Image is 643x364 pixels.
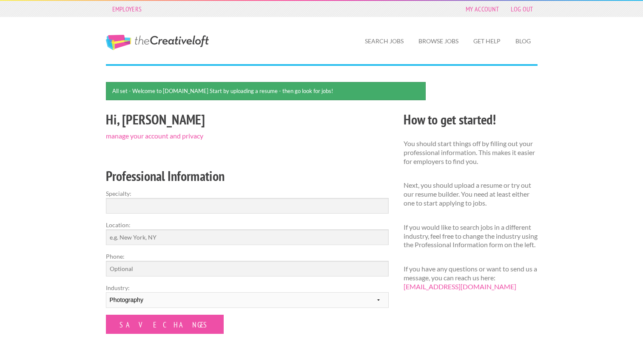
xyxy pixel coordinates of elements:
[509,31,538,51] a: Blog
[412,31,465,51] a: Browse Jobs
[106,283,389,292] label: Industry:
[106,35,209,50] a: The Creative Loft
[461,3,503,15] a: My Account
[106,110,389,129] h2: Hi, [PERSON_NAME]
[404,282,516,291] a: [EMAIL_ADDRESS][DOMAIN_NAME]
[467,31,507,51] a: Get Help
[106,189,389,198] label: Specialty:
[106,82,426,100] div: All set - Welcome to [DOMAIN_NAME] Start by uploading a resume - then go look for jobs!
[404,110,538,129] h2: How to get started!
[106,166,389,186] h2: Professional Information
[506,3,537,15] a: Log Out
[404,181,538,207] p: Next, you should upload a resume or try out our resume builder. You need at least either one to s...
[106,132,203,140] a: manage your account and privacy
[108,3,146,15] a: Employers
[106,261,389,277] input: Optional
[404,223,538,249] p: If you would like to search jobs in a different industry, feel free to change the industry using ...
[106,220,389,229] label: Location:
[404,139,538,166] p: You should start things off by filling out your professional information. This makes it easier fo...
[106,315,224,334] input: Save Changes
[358,31,410,51] a: Search Jobs
[404,265,538,291] p: If you have any questions or want to send us a message, you can reach us here:
[106,252,389,261] label: Phone:
[106,229,389,245] input: e.g. New York, NY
